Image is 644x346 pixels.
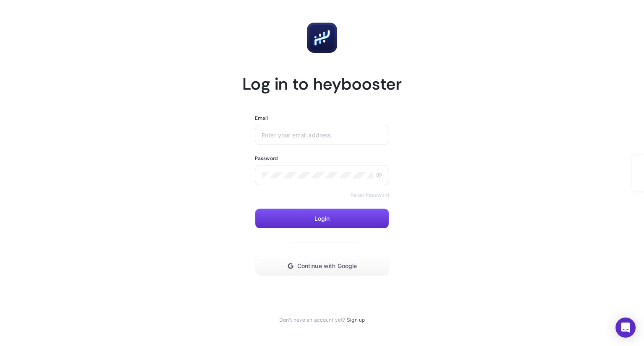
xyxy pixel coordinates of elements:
button: Continue with Google [255,256,389,276]
a: Sign up [347,317,365,323]
span: Continue with Google [297,263,357,269]
input: Enter your email address [262,132,382,138]
h1: Log in to heybooster [242,73,402,95]
span: Login [314,215,330,222]
label: Password [255,155,278,162]
span: Don't have an account yet? [279,317,345,323]
div: Open Intercom Messenger [615,318,636,338]
label: Email [255,115,268,121]
button: Login [255,209,389,229]
a: Reset Password [351,192,389,199]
